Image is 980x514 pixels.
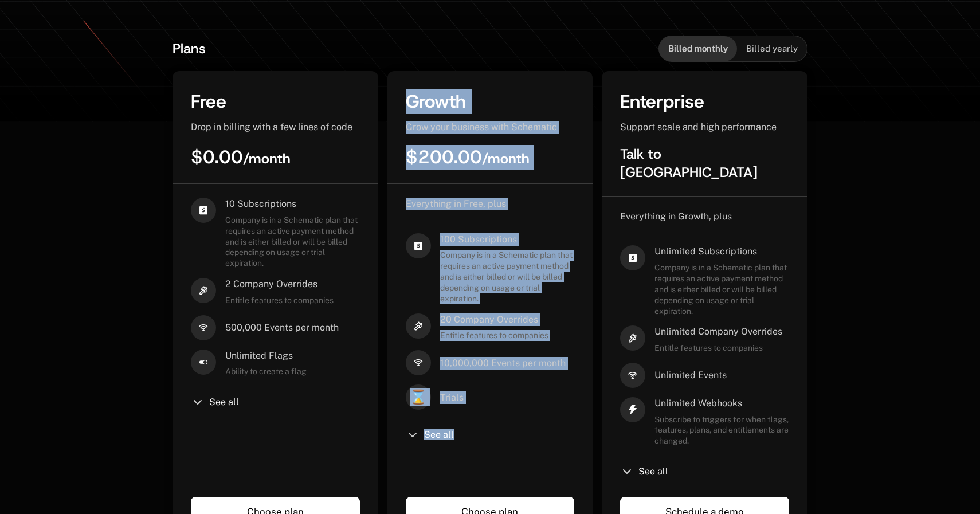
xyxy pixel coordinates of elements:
span: 20 Company Overrides [440,313,548,326]
span: Grow your business with Schematic [406,121,557,132]
i: chevron-down [406,428,420,442]
span: Unlimited Webhooks [654,397,789,410]
span: Entitle features to companies [654,343,782,354]
span: See all [638,467,668,476]
span: Trials [440,391,464,404]
span: Everything in Free, plus [406,198,506,209]
span: Billed monthly [668,43,728,54]
i: chevron-down [191,395,205,409]
i: cashapp [191,198,216,223]
span: Entitle features to companies [225,295,334,306]
sub: / month [482,150,530,168]
span: 10,000,000 Events per month [440,357,566,370]
i: chevron-down [620,465,634,478]
span: Company is in a Schematic plan that requires an active payment method and is either billed or wil... [440,250,575,304]
span: 100 Subscriptions [440,233,575,246]
span: Subscribe to triggers for when flags, features, plans, and entitlements are changed. [654,414,789,447]
i: cashapp [620,245,645,270]
span: Drop in billing with a few lines of code [191,121,352,132]
span: Company is in a Schematic plan that requires an active payment method and is either billed or wil... [225,215,360,269]
span: Unlimited Flags [225,350,307,362]
span: 2 Company Overrides [225,278,334,291]
i: signal [620,363,645,388]
span: 500,000 Events per month [225,321,339,334]
i: thunder [620,397,645,422]
span: Ability to create a flag [225,366,307,377]
sub: / month [243,150,291,168]
i: signal [191,315,216,340]
span: Everything in Growth, plus [620,211,732,222]
span: See all [209,398,239,407]
i: hammer [620,325,645,351]
i: hammer [191,278,216,303]
span: Plans [173,40,206,58]
span: Unlimited Events [654,369,727,382]
span: Company is in a Schematic plan that requires an active payment method and is either billed or wil... [654,262,789,316]
span: Unlimited Subscriptions [654,245,789,258]
span: Billed yearly [746,43,798,54]
i: hammer [406,313,431,339]
span: Free [191,89,226,113]
span: Talk to [GEOGRAPHIC_DATA] [620,145,758,182]
i: cashapp [406,233,431,258]
span: Enterprise [620,89,704,113]
span: ⌛ [406,384,431,410]
span: $200.00 [406,145,530,169]
span: Unlimited Company Overrides [654,325,782,338]
span: Support scale and high performance [620,121,777,132]
span: Entitle features to companies [440,330,548,341]
i: signal [406,350,431,375]
i: boolean-on [191,350,216,375]
span: Growth [406,89,466,113]
span: 10 Subscriptions [225,198,360,210]
span: $0.00 [191,145,291,169]
span: See all [424,430,454,440]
